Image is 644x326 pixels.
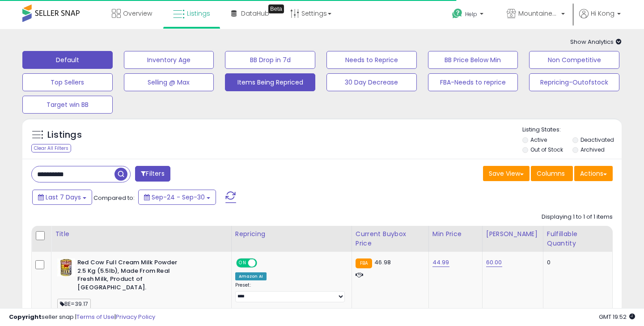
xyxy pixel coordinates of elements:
button: Top Sellers [22,73,113,91]
a: Hi Kong [579,9,621,29]
button: BB Drop in 7d [225,51,315,69]
div: Preset: [235,282,345,302]
span: Hi Kong [591,9,614,18]
button: Save View [483,166,530,181]
button: Filters [135,166,170,182]
button: Repricing-Outofstock [529,73,619,91]
button: Default [22,51,113,69]
button: Needs to Reprice [326,51,417,69]
button: Selling @ Max [124,73,214,91]
label: Active [530,136,547,144]
label: Archived [580,146,605,153]
span: Overview [123,9,152,18]
div: Title [55,229,228,239]
button: Items Being Repriced [225,73,315,91]
strong: Copyright [9,313,42,321]
div: Displaying 1 to 1 of 1 items [542,213,613,221]
span: MountaineerBrand [518,9,559,18]
button: Non Competitive [529,51,619,69]
div: Repricing [235,229,348,239]
label: Deactivated [580,136,614,144]
span: DataHub [241,9,269,18]
div: Amazon AI [235,272,267,280]
p: Listing States: [522,126,622,134]
button: BB Price Below Min [428,51,518,69]
span: Show Analytics [570,38,622,46]
button: FBA-Needs to reprice [428,73,518,91]
b: Red Cow Full Cream Milk Powder 2.5 Kg (5.5lb), Made From Real Fresh Milk, Product of [GEOGRAPHIC_... [77,258,186,294]
div: Clear All Filters [31,144,71,152]
button: 30 Day Decrease [326,73,417,91]
button: Inventory Age [124,51,214,69]
span: 2025-10-8 19:52 GMT [599,313,635,321]
div: Fulfillable Quantity [547,229,609,248]
div: Min Price [432,229,479,239]
a: 60.00 [486,258,502,267]
div: seller snap | | [9,313,155,322]
a: 44.99 [432,258,449,267]
span: Columns [537,169,565,178]
span: Sep-24 - Sep-30 [152,193,205,202]
span: BE=39.17 [57,299,91,309]
span: Listings [187,9,210,18]
button: Sep-24 - Sep-30 [138,190,216,205]
div: 0 [547,258,606,267]
div: Current Buybox Price [356,229,425,248]
button: Actions [574,166,613,181]
label: Out of Stock [530,146,563,153]
a: Privacy Policy [116,313,155,321]
button: Last 7 Days [32,190,92,205]
span: Last 7 Days [46,193,81,202]
span: ON [237,259,248,267]
span: 46.98 [374,258,391,267]
div: Tooltip anchor [268,4,284,13]
i: Get Help [452,8,463,19]
button: Columns [531,166,573,181]
a: Terms of Use [76,313,114,321]
div: [PERSON_NAME] [486,229,539,239]
small: FBA [356,258,372,268]
span: OFF [255,259,270,267]
button: Target win BB [22,96,113,114]
a: Help [445,1,492,29]
img: 51XHMK2iB1L._SL40_.jpg [57,258,75,276]
span: Help [465,10,477,18]
span: Compared to: [93,194,135,202]
h5: Listings [47,129,82,141]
